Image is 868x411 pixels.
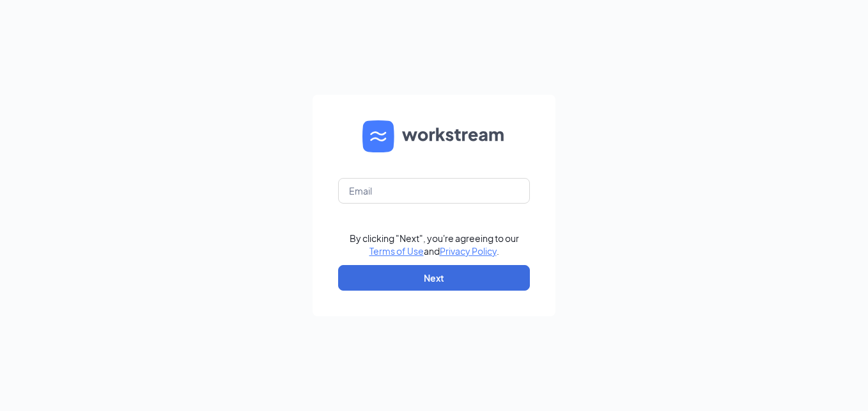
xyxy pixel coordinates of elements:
[338,178,530,204] input: Email
[440,245,497,257] a: Privacy Policy
[350,232,519,257] div: By clicking "Next", you're agreeing to our and .
[369,245,424,257] a: Terms of Use
[338,265,530,291] button: Next
[362,120,506,152] img: WS logo and Workstream text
